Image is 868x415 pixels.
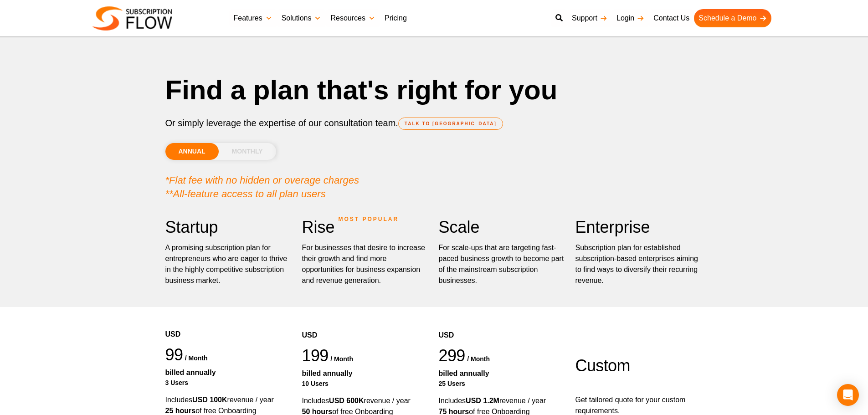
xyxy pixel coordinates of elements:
[302,346,329,365] span: 199
[165,188,326,200] em: **All-feature access to all plan users
[302,242,430,286] div: For businesses that desire to increase their growth and find more opportunities for business expa...
[612,9,649,27] a: Login
[575,356,630,375] span: Custom
[466,397,499,405] strong: USD 1.2M
[439,217,566,238] h2: Scale
[165,378,293,388] div: 3 Users
[277,9,326,27] a: Solutions
[165,242,293,286] p: A promising subscription plan for entrepreneurs who are eager to thrive in the highly competitive...
[165,73,703,107] h1: Find a plan that's right for you
[302,379,430,389] div: 10 Users
[439,302,566,345] div: USD
[219,143,276,160] li: MONTHLY
[439,368,566,379] div: Billed Annually
[165,143,219,160] li: ANNUAL
[575,242,703,286] p: Subscription plan for established subscription-based enterprises aiming to find ways to diversify...
[398,118,503,130] a: TALK TO [GEOGRAPHIC_DATA]
[575,217,703,238] h2: Enterprise
[302,368,430,379] div: Billed Annually
[439,346,465,365] span: 299
[439,242,566,286] div: For scale-ups that are targeting fast-paced business growth to become part of the mainstream subs...
[439,379,566,389] div: 25 Users
[165,116,703,130] p: Or simply leverage the expertise of our consultation team.
[229,9,277,27] a: Features
[339,209,399,230] span: MOST POPULAR
[329,397,364,405] strong: USD 600K
[165,302,293,344] div: USD
[192,396,227,404] strong: USD 100K
[165,345,183,364] span: 99
[326,9,380,27] a: Resources
[185,354,208,362] span: / month
[92,6,172,31] img: Subscriptionflow
[330,355,353,363] span: / month
[649,9,694,27] a: Contact Us
[302,302,430,345] div: USD
[567,9,612,27] a: Support
[165,367,293,378] div: Billed Annually
[165,407,196,415] strong: 25 hours
[302,217,430,238] h2: Rise
[380,9,411,27] a: Pricing
[165,217,293,238] h2: Startup
[694,9,771,27] a: Schedule a Demo
[467,355,490,363] span: / month
[837,384,859,406] div: Open Intercom Messenger
[165,174,360,186] em: *Flat fee with no hidden or overage charges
